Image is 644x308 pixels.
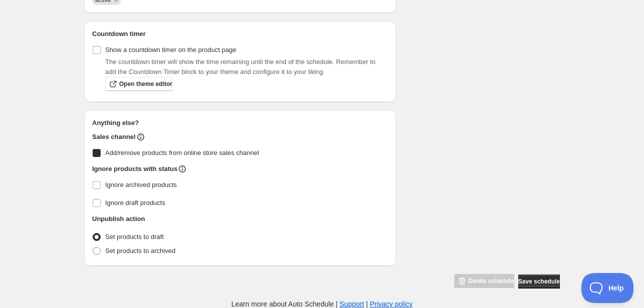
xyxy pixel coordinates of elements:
span: Set products to draft [105,233,164,240]
h2: Anything else? [92,118,388,128]
span: Add/remove products from online store sales channel [105,149,259,156]
span: Ignore archived products [105,181,177,188]
h2: Unpublish action [92,214,145,224]
h2: Countdown timer [92,29,388,39]
p: The countdown timer will show the time remaining until the end of the schedule. Remember to add t... [105,57,388,77]
a: Support [340,300,364,308]
span: Ignore draft products [105,199,165,206]
span: Open theme editor [119,80,172,88]
span: Set products to archived [105,247,175,254]
a: Privacy policy [370,300,413,308]
a: Open theme editor [105,77,172,91]
span: Show a countdown timer on the product page [105,46,236,53]
button: Save schedule [518,274,560,288]
h2: Sales channel [92,132,136,142]
h2: Ignore products with status [92,164,177,174]
span: Save schedule [518,277,560,285]
iframe: Toggle Customer Support [581,273,634,303]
